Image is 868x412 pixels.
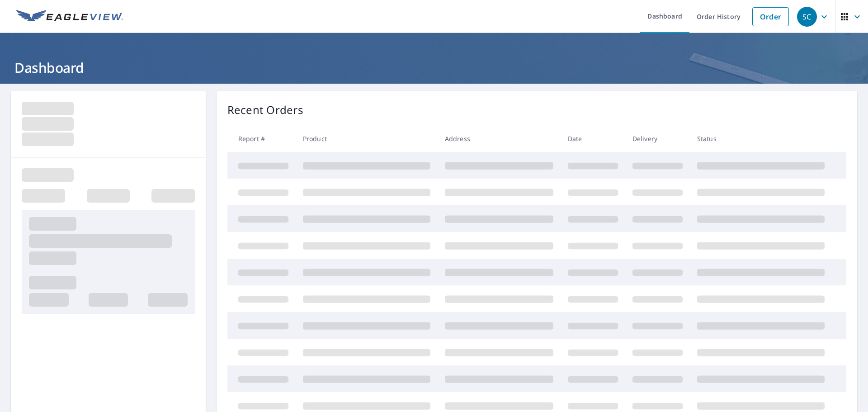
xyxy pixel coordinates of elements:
[561,125,625,152] th: Date
[227,125,296,152] th: Report #
[16,10,123,24] img: EV Logo
[227,102,303,118] p: Recent Orders
[752,7,789,26] a: Order
[11,58,857,77] h1: Dashboard
[690,125,832,152] th: Status
[438,125,561,152] th: Address
[797,7,817,27] div: SC
[296,125,438,152] th: Product
[625,125,690,152] th: Delivery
